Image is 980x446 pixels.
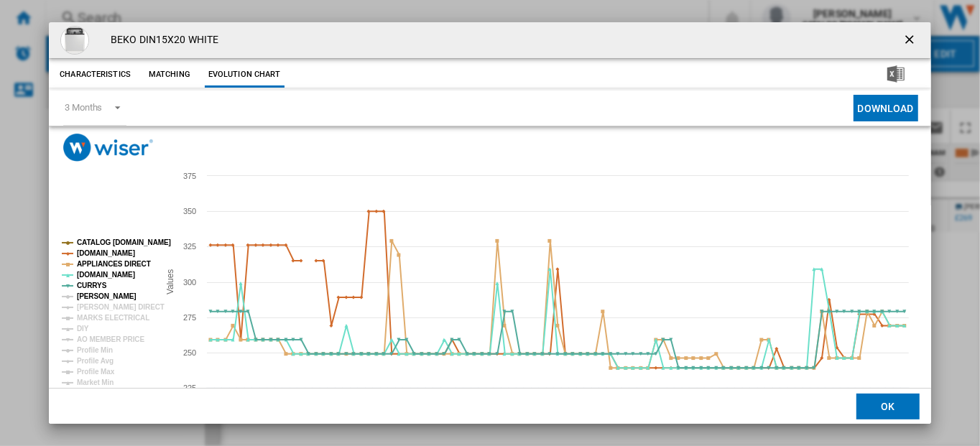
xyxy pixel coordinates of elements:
tspan: Profile Max [77,368,115,376]
tspan: [PERSON_NAME] [77,292,137,300]
tspan: CATALOG [DOMAIN_NAME] [77,238,171,246]
tspan: 275 [183,313,196,322]
tspan: Market Min [77,378,114,386]
tspan: [DOMAIN_NAME] [77,271,135,279]
img: excel-24x24.png [887,65,905,83]
tspan: DIY [77,325,89,333]
tspan: 350 [183,207,196,215]
div: 3 Months [65,102,102,113]
ng-md-icon: getI18NText('BUTTONS.CLOSE_DIALOG') [902,32,920,50]
button: Characteristics [56,62,134,88]
md-dialog: Product popup [49,22,931,424]
img: logo_wiser_300x94.png [63,134,153,162]
tspan: 375 [183,172,196,180]
button: Evolution chart [205,62,285,88]
tspan: Values [165,269,175,294]
tspan: CURRYS [77,282,107,289]
button: getI18NText('BUTTONS.CLOSE_DIALOG') [897,26,925,55]
button: Download in Excel [864,62,928,88]
tspan: Profile Avg [77,357,114,365]
tspan: [DOMAIN_NAME] [77,249,135,257]
button: OK [856,393,920,419]
tspan: Profile Min [77,346,113,354]
h4: BEKO DIN15X20 WHITE [103,33,218,47]
tspan: 250 [183,348,196,357]
button: Download [854,95,918,121]
button: Matching [138,62,201,88]
tspan: [PERSON_NAME] DIRECT [77,303,165,311]
tspan: APPLIANCES DIRECT [77,260,151,268]
tspan: AO MEMBER PRICE [77,335,144,343]
tspan: MARKS ELECTRICAL [77,314,149,322]
tspan: 225 [183,384,196,392]
img: 10212934 [60,26,89,55]
tspan: 300 [183,278,196,287]
tspan: 325 [183,242,196,251]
